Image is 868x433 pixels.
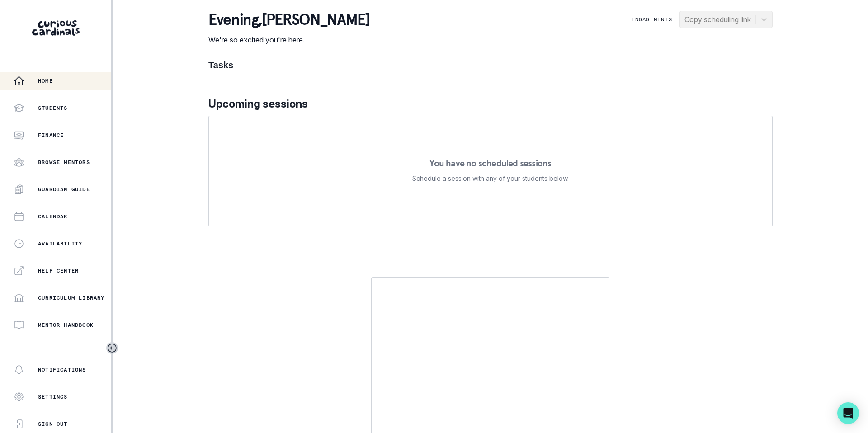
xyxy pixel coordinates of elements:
p: Home [38,77,53,85]
p: Notifications [38,366,86,373]
p: You have no scheduled sessions [429,159,551,168]
p: We're so excited you're here. [208,34,369,45]
h1: Tasks [208,60,773,71]
p: Guardian Guide [38,186,90,193]
p: Finance [38,132,64,139]
img: Curious Cardinals Logo [32,20,80,36]
p: Schedule a session with any of your students below. [412,173,569,184]
p: Browse Mentors [38,159,90,166]
div: Open Intercom Messenger [837,402,859,424]
p: Sign Out [38,420,68,428]
p: Upcoming sessions [208,96,773,112]
p: Help Center [38,267,79,274]
button: Toggle sidebar [106,342,118,354]
p: Mentor Handbook [38,321,94,329]
p: evening , [PERSON_NAME] [208,11,369,29]
p: Availability [38,240,82,247]
p: Calendar [38,213,68,220]
p: Curriculum Library [38,294,105,301]
p: Settings [38,393,68,400]
p: Engagements: [632,16,676,23]
p: Students [38,104,68,112]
